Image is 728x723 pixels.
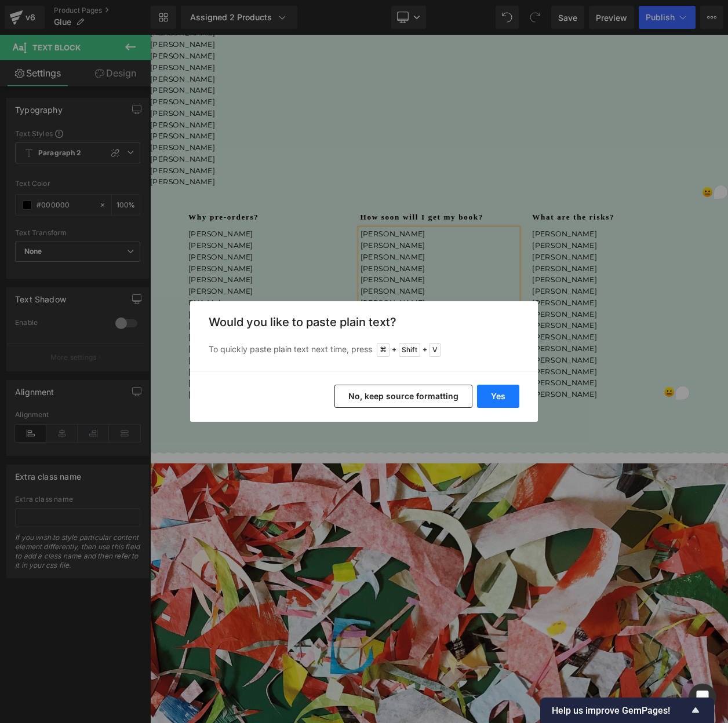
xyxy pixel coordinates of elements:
[255,249,446,263] p: [PERSON_NAME]
[392,344,396,356] span: +
[255,374,446,388] p: [PERSON_NAME]
[46,333,238,346] p: [PERSON_NAME]
[464,334,543,345] span: [PERSON_NAME]
[423,344,427,356] span: +
[464,417,543,428] span: [PERSON_NAME]
[46,402,238,416] p: [PERSON_NAME]
[464,217,655,227] h1: What are the risks?
[255,291,446,305] p: [PERSON_NAME]
[464,431,543,442] span: [PERSON_NAME]
[46,291,238,305] p: [PERSON_NAME]
[255,319,446,333] p: [PERSON_NAME]
[464,348,543,359] span: [PERSON_NAME]
[255,277,446,291] p: [PERSON_NAME]
[46,249,238,263] p: [PERSON_NAME]
[46,263,238,277] p: [PERSON_NAME]
[46,217,238,227] h1: Why pre-orders?
[46,360,238,374] p: [PERSON_NAME]
[255,333,446,346] p: [PERSON_NAME]
[334,385,472,408] button: No, keep source formatting
[46,235,238,249] p: [PERSON_NAME]
[464,389,543,400] span: [PERSON_NAME]
[464,278,543,289] span: [PERSON_NAME]
[255,402,446,416] p: [PERSON_NAME]
[464,306,543,317] span: [PERSON_NAME]
[46,235,238,458] div: To enrich screen reader interactions, please activate Accessibility in Grammarly extension settings
[46,277,238,291] p: [PERSON_NAME]
[689,684,716,711] div: Open Intercom Messenger
[464,263,655,277] p: [PERSON_NAME]
[255,346,446,360] p: [PERSON_NAME] More
[464,250,543,261] span: [PERSON_NAME]
[46,346,238,360] p: [PERSON_NAME]
[255,388,446,402] p: [PERSON_NAME]
[464,235,655,444] div: To enrich screen reader interactions, please activate Accessibility in Grammarly extension settings
[46,305,238,319] p: [PERSON_NAME]
[46,319,238,333] p: BNA Makery
[46,416,238,430] p: [PERSON_NAME]
[209,315,519,329] h3: Would you like to paste plain text?
[477,385,519,408] button: Yes
[255,263,446,277] p: [PERSON_NAME]
[429,343,441,357] span: V
[255,235,446,444] div: To enrich screen reader interactions, please activate Accessibility in Grammarly extension settings
[399,343,420,357] span: Shift
[464,374,655,388] p: [PERSON_NAME]
[46,430,238,444] p: [PERSON_NAME]
[464,236,543,247] span: [PERSON_NAME]
[255,360,446,374] p: [PERSON_NAME]
[552,705,689,716] span: Help us improve GemPages!
[464,320,543,331] span: [PERSON_NAME]
[255,416,446,444] p: [PERSON_NAME]
[255,305,446,319] p: [PERSON_NAME]
[552,703,702,717] button: Show survey - Help us improve GemPages!
[46,374,238,388] p: [PERSON_NAME]
[464,362,543,373] span: [PERSON_NAME]
[209,343,519,357] p: To quickly paste plain text next time, press
[255,217,446,227] h1: How soon will I get my book?
[464,403,543,414] span: [PERSON_NAME]
[255,236,334,247] span: [PERSON_NAME]
[464,292,543,303] span: [PERSON_NAME]
[46,388,238,402] p: [PERSON_NAME]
